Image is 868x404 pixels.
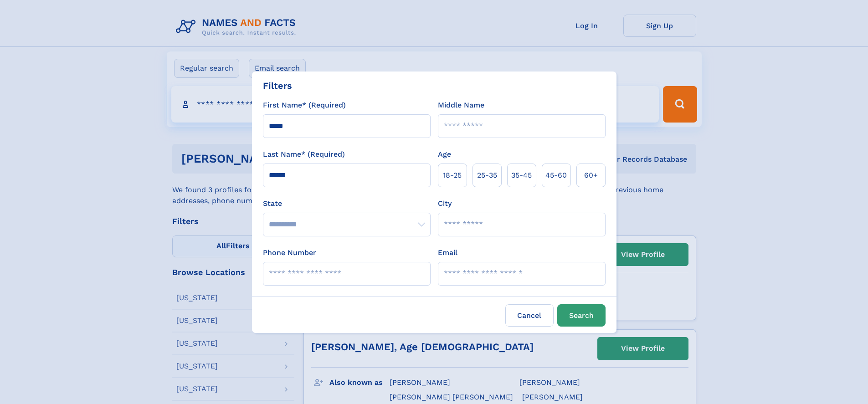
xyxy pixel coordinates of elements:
[263,100,346,111] label: First Name* (Required)
[263,247,316,258] label: Phone Number
[438,198,452,209] label: City
[443,170,462,181] span: 18‑25
[263,79,292,92] div: Filters
[505,304,554,327] label: Cancel
[438,247,457,258] label: Email
[557,304,606,327] button: Search
[477,170,497,181] span: 25‑35
[545,170,567,181] span: 45‑60
[584,170,598,181] span: 60+
[438,149,451,160] label: Age
[263,198,431,209] label: State
[263,149,345,160] label: Last Name* (Required)
[511,170,532,181] span: 35‑45
[438,100,484,111] label: Middle Name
